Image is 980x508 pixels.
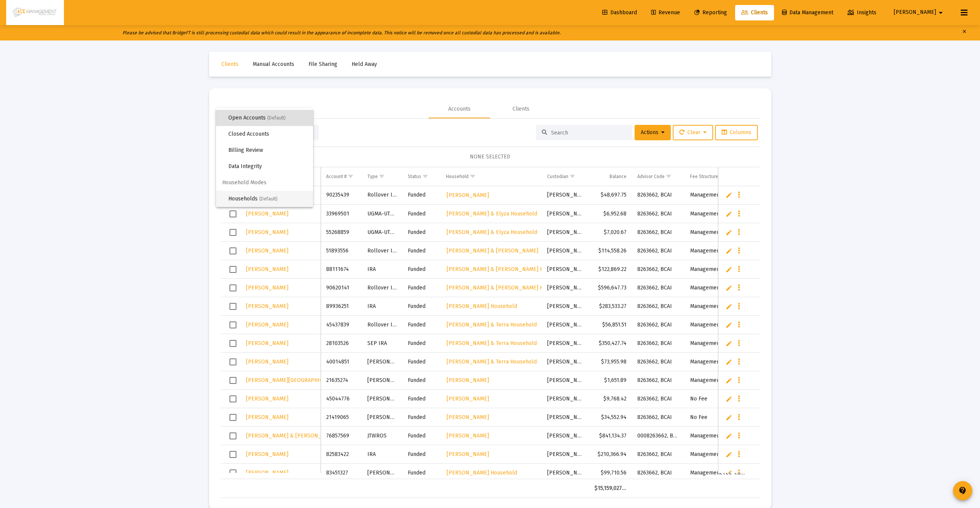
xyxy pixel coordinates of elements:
[267,115,286,121] span: (Default)
[228,142,307,158] span: Billing Review
[228,126,307,142] span: Closed Accounts
[216,175,313,191] span: Household Modes
[228,191,307,207] span: Households
[228,158,307,175] span: Data Integrity
[228,110,307,126] span: Open Accounts
[259,196,278,202] span: (Default)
